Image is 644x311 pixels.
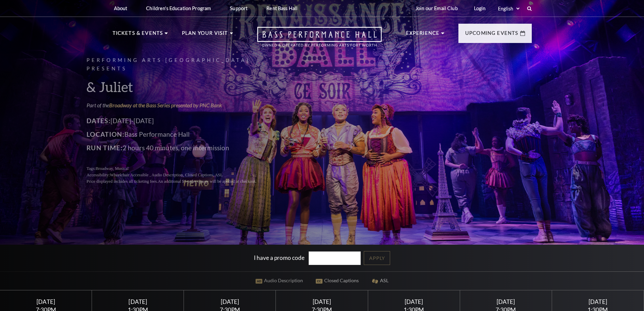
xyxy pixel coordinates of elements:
[254,254,305,261] label: I have a promo code
[113,115,299,126] p: [DATE]-[DATE]
[406,29,440,41] p: Experience
[113,29,163,41] p: Tickets & Events
[182,29,228,41] p: Plan Your Visit
[113,117,137,125] span: Dates:
[100,298,176,305] div: [DATE]
[113,130,150,138] span: Location:
[560,298,636,305] div: [DATE]
[113,172,299,178] p: Accessibility:
[146,5,211,11] p: Children's Education Program
[113,178,299,185] p: Price displayed includes all ticketing fees.
[497,5,521,12] select: Select:
[284,298,360,305] div: [DATE]
[136,173,248,177] span: Wheelchair Accessible , Audio Description, Closed Captions, ASL
[184,179,282,184] span: An additional $5 order charge will be applied at checkout.
[113,56,299,73] p: Performing Arts [GEOGRAPHIC_DATA] Presents
[113,102,299,109] p: Part of the
[114,5,127,11] p: About
[192,298,268,305] div: [DATE]
[113,144,149,152] span: Run Time:
[8,298,84,305] div: [DATE]
[113,78,299,95] h3: & Juliet
[468,298,544,305] div: [DATE]
[121,166,154,171] span: Broadway, Musical
[113,165,299,172] p: Tags:
[135,102,248,108] a: Broadway at the Bass Series presented by PNC Bank
[230,5,247,11] p: Support
[376,298,452,305] div: [DATE]
[113,129,299,140] p: Bass Performance Hall
[465,29,519,41] p: Upcoming Events
[113,142,299,153] p: 2 hours 40 minutes, one intermission
[266,5,297,11] p: Rent Bass Hall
